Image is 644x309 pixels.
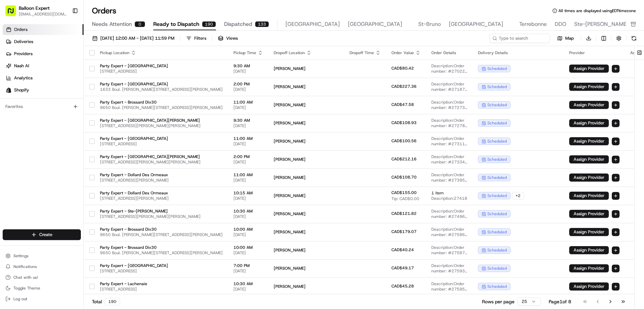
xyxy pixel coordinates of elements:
span: [PERSON_NAME] [274,193,339,198]
span: Party Expert - Lachenaie [100,281,223,286]
span: [PERSON_NAME] [274,139,339,144]
span: 9650 Boul. [PERSON_NAME][STREET_ADDRESS][PERSON_NAME] [100,105,223,110]
span: Description: Order number: #27593 for [PERSON_NAME] [431,263,467,274]
span: Dispatched [224,20,252,28]
span: CAD$100.56 [391,138,417,144]
span: Tip: CAD$0.00 [391,196,419,201]
span: Party Expert - [GEOGRAPHIC_DATA] [100,263,223,268]
div: Order Details [431,50,467,55]
span: Description: Order number: #27586 for [PERSON_NAME] [431,227,467,237]
button: [EMAIL_ADDRESS][DOMAIN_NAME] [19,11,67,17]
button: Assign Provider [569,246,609,254]
span: Notifications [13,264,37,269]
span: Ste-[PERSON_NAME] [574,20,629,28]
span: Party Expert - Brossard Dix30 [100,100,223,105]
span: [DATE] [233,141,263,147]
span: 10:15 AM [233,190,263,196]
span: 11:00 AM [233,172,263,178]
div: Dropoff Location [274,50,339,55]
span: [GEOGRAPHIC_DATA] [285,20,340,28]
span: [STREET_ADDRESS][PERSON_NAME] [100,196,223,201]
span: [PERSON_NAME] [274,157,339,162]
span: [STREET_ADDRESS][PERSON_NAME][PERSON_NAME] [100,159,223,165]
span: [DATE] [233,250,263,256]
button: Assign Provider [569,83,609,91]
span: scheduled [487,120,507,126]
div: 190 [105,298,120,305]
button: Refresh [629,34,639,43]
div: Pickup Time [233,50,263,55]
button: Balloon Expert[EMAIL_ADDRESS][DOMAIN_NAME] [3,3,69,19]
span: [PERSON_NAME] [274,175,339,180]
span: Ready to Dispatch [153,20,199,28]
h1: Orders [92,5,116,16]
span: [STREET_ADDRESS] [100,69,223,74]
span: [DATE] [233,214,263,219]
button: Map [553,34,578,42]
button: Assign Provider [569,155,609,163]
span: scheduled [487,266,507,271]
button: Settings [3,251,81,261]
button: Chat with us! [3,273,81,282]
span: 2:00 PM [233,81,263,87]
span: scheduled [487,66,507,71]
span: Analytics [14,75,33,81]
span: Create [39,232,52,238]
span: scheduled [487,157,507,162]
span: [GEOGRAPHIC_DATA] [449,20,503,28]
span: [GEOGRAPHIC_DATA] [348,20,402,28]
span: [DATE] [233,178,263,183]
span: [PERSON_NAME] [274,84,339,89]
div: Pickup Location [100,50,223,55]
span: Map [565,35,574,41]
span: 9:30 AM [233,118,263,123]
span: [STREET_ADDRESS] [100,286,223,292]
div: Provider [569,50,620,55]
div: 190 [202,21,216,27]
div: Order Value [391,50,421,55]
span: 9650 Boul. [PERSON_NAME][STREET_ADDRESS][PERSON_NAME] [100,232,223,237]
span: Party Expert - [GEOGRAPHIC_DATA][PERSON_NAME] [100,118,223,123]
button: Assign Provider [569,228,609,236]
button: Assign Provider [569,101,609,109]
button: Toggle Theme [3,283,81,293]
span: scheduled [487,247,507,253]
span: CAD$121.82 [391,211,417,216]
button: Log out [3,294,81,304]
span: [DATE] [233,123,263,128]
div: Delivery Details [478,50,558,55]
span: CAD$47.58 [391,102,414,107]
span: scheduled [487,84,507,89]
span: Party Expert - Brossard Dix30 [100,227,223,232]
span: [STREET_ADDRESS] [100,268,223,274]
span: Description: Order number: #27187 for [PERSON_NAME] [431,81,467,92]
span: [STREET_ADDRESS] [100,141,223,147]
span: [PERSON_NAME] [274,66,339,71]
button: Create [3,229,81,240]
span: Party Expert - Ste-[PERSON_NAME] [100,208,223,214]
span: Description: Order number: #27595 for [PERSON_NAME] [431,281,467,292]
span: CAD$227.36 [391,84,417,89]
a: Deliveries [3,36,84,47]
img: Shopify logo [6,87,11,93]
span: Terrebonne [519,20,547,28]
button: Balloon Expert [19,5,50,11]
button: Views [215,34,241,43]
span: scheduled [487,102,507,108]
div: + 2 [512,192,524,199]
span: 11:00 AM [233,136,263,141]
span: [DATE] [233,69,263,74]
span: [DATE] [233,105,263,110]
a: Providers [3,48,84,59]
span: All times are displayed using EDT timezone [558,8,636,13]
button: Assign Provider [569,137,609,145]
span: scheduled [487,193,507,198]
span: Party Expert - [GEOGRAPHIC_DATA][PERSON_NAME] [100,154,223,159]
div: Page 1 of 8 [549,298,571,305]
div: Favorites [3,101,81,112]
a: Analytics [3,73,84,83]
span: Settings [13,253,29,259]
div: Total [92,298,120,305]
